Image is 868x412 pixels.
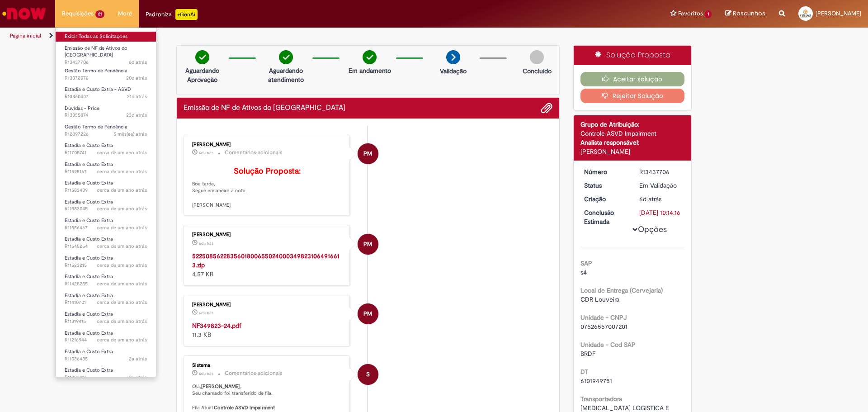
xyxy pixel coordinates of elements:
span: R13437706 [65,59,147,66]
span: Emissão de NF de Ativos do [GEOGRAPHIC_DATA] [65,45,127,59]
a: Aberto R13360407 : Estadia e Custo Extra - ASVD [56,85,156,101]
b: SAP [580,259,592,267]
span: cerca de um ano atrás [97,336,147,343]
span: 6d atrás [199,150,213,156]
a: Aberto R11545254 : Estadia e Custo Extra [56,234,156,251]
span: 2a atrás [129,355,147,362]
span: 1 [705,10,712,18]
img: arrow-next.png [446,50,460,64]
span: R13372072 [65,75,147,82]
a: Página inicial [10,32,41,39]
b: Transportadora [580,395,622,403]
span: 6d atrás [199,371,213,376]
span: R11583045 [65,205,147,213]
time: 05/06/2024 14:10:38 [97,187,147,194]
ul: Trilhas de página [7,28,572,44]
span: R12897226 [65,131,147,138]
div: Paola Machado [358,143,378,164]
span: Estadia e Custo Extra [65,292,113,299]
span: cerca de um ano atrás [97,318,147,325]
div: 4.57 KB [192,251,343,279]
a: NF349823-24.pdf [192,322,241,330]
a: 52250856228356018006550240003498231064916613.zip [192,252,340,269]
dt: Status [577,181,633,190]
div: [DATE] 10:14:16 [639,208,681,217]
time: 08/03/2024 14:23:49 [97,336,147,343]
div: Sistema [192,363,343,368]
img: ServiceNow [1,5,47,23]
time: 28/05/2024 12:10:22 [97,224,147,231]
span: Estadia e Custo Extra [65,142,113,149]
div: Em Validação [639,181,681,190]
span: cerca de um ano atrás [97,262,147,269]
time: 03/07/2024 20:26:33 [97,149,147,156]
span: Estadia e Custo Extra [65,236,113,242]
a: Aberto R11086216 : Estadia e Custo Extra [56,365,156,382]
span: More [118,9,132,18]
div: System [358,364,378,385]
span: R11556467 [65,224,147,232]
b: Unidade - Cod SAP [580,341,636,349]
div: [PERSON_NAME] [192,302,343,308]
small: Comentários adicionais [225,369,283,377]
div: Analista responsável: [580,138,685,147]
time: 07/06/2024 14:36:11 [97,168,147,175]
b: Unidade - CNPJ [580,313,627,322]
dt: Criação [577,194,633,204]
a: Aberto R11086435 : Estadia e Custo Extra [56,347,156,364]
time: 08/02/2024 11:57:57 [129,374,147,381]
img: check-circle-green.png [195,50,209,64]
span: 6d atrás [199,241,213,246]
p: Em andamento [349,66,391,75]
time: 02/04/2024 15:23:56 [97,318,147,325]
button: Aceitar solução [580,72,685,86]
span: R11523215 [65,262,147,269]
div: Controle ASVD Impairment [580,129,685,138]
span: R11410701 [65,299,147,306]
div: R13437706 [639,167,681,176]
img: check-circle-green.png [363,50,377,64]
time: 05/08/2025 14:47:09 [126,112,147,118]
span: PM [363,143,372,165]
span: 21d atrás [127,93,147,100]
button: Rejeitar Solução [580,89,685,103]
b: Controle ASVD Impairment [214,404,275,411]
span: cerca de um ano atrás [97,280,147,287]
span: cerca de um ano atrás [97,149,147,156]
span: Estadia e Custo Extra [65,255,113,261]
span: cerca de um ano atrás [97,243,147,250]
div: Solução Proposta [574,46,692,65]
span: PM [363,303,372,325]
span: R11319415 [65,318,147,325]
a: Aberto R13355874 : Dúvidas - Price [56,104,156,120]
p: +GenAi [175,9,198,20]
span: 5 mês(es) atrás [113,131,147,137]
span: R11086216 [65,374,147,381]
span: PM [363,233,372,255]
span: Estadia e Custo Extra [65,367,113,374]
a: Aberto R11556467 : Estadia e Custo Extra [56,216,156,232]
a: Aberto R11428255 : Estadia e Custo Extra [56,272,156,289]
span: R11705741 [65,149,147,156]
span: Estadia e Custo Extra [65,348,113,355]
time: 21/08/2025 17:38:25 [199,241,213,246]
span: 6d atrás [639,195,661,203]
span: Estadia e Custo Extra - ASVD [65,86,131,93]
p: Aguardando Aprovação [180,66,224,84]
a: Aberto R11583045 : Estadia e Custo Extra [56,197,156,214]
b: Local de Entrega (Cervejaria) [580,286,663,294]
div: [PERSON_NAME] [580,147,685,156]
a: Aberto R11595167 : Estadia e Custo Extra [56,160,156,176]
a: Aberto R11583439 : Estadia e Custo Extra [56,178,156,195]
p: Concluído [523,66,552,76]
span: cerca de um ano atrás [97,205,147,212]
span: Estadia e Custo Extra [65,330,113,336]
span: Rascunhos [733,9,765,18]
img: img-circle-grey.png [530,50,544,64]
a: Aberto R12897226 : Gestão Termo de Pendência [56,122,156,139]
span: 21 [95,10,104,18]
time: 05/06/2024 12:44:33 [97,205,147,212]
time: 17/05/2024 13:59:44 [97,262,147,269]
